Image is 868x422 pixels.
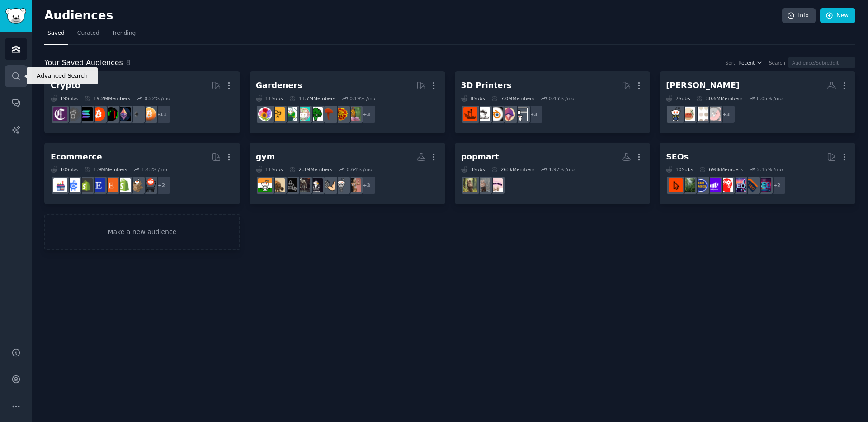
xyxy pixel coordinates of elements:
[757,178,771,192] img: SEO
[53,107,67,121] img: Crypto_Currency_News
[283,178,297,192] img: workouts
[666,151,689,163] div: SEOs
[5,8,26,24] img: GummySearch logo
[491,166,535,173] div: 263k Members
[699,166,743,173] div: 698k Members
[289,95,335,102] div: 13.7M Members
[666,95,690,102] div: 7 Sub s
[44,143,240,205] a: Ecommerce10Subs1.9MMembers1.43% /mo+2ecommercedropshipshopifyEtsyEtsySellersreviewmyshopifyecomme...
[256,166,283,173] div: 11 Sub s
[707,107,721,121] img: DesignMyRoom
[44,214,240,250] a: Make a new audience
[738,60,755,66] span: Recent
[84,166,127,173] div: 1.9M Members
[309,178,323,192] img: indianfitness
[549,95,575,102] div: 0.46 % /mo
[455,71,651,133] a: 3D Printers8Subs7.0MMembers0.46% /mo+33Dprinting3Dmodelingblenderender3FixMyPrint
[112,29,136,38] span: Trending
[296,107,310,121] img: succulents
[347,178,361,192] img: Physiquecritique
[44,57,123,69] span: Your Saved Audiences
[47,29,65,38] span: Saved
[51,166,78,173] div: 10 Sub s
[250,143,445,205] a: gym11Subs2.3MMembers0.64% /mo+3Physiquecritiqueleangainsgymadviceindianfitnessfitness30plusworkou...
[461,166,485,173] div: 3 Sub s
[455,143,651,205] a: popmart3Subs263kMembers1.97% /moPopMartCollectorsLabubuDropslabubu
[732,178,746,192] img: SEO_Digital_Marketing
[476,178,490,192] img: LabubuDrops
[256,80,302,91] div: Gardeners
[283,107,297,121] img: SavageGarden
[142,107,156,121] img: Bitcoin
[660,143,855,205] a: SEOs10Subs698kMembers2.15% /mo+2SEObigseoSEO_Digital_MarketingTechSEOseogrowthSEO_casesLocal_SEOG...
[258,178,272,192] img: Fitness_India
[51,95,78,102] div: 19 Sub s
[104,178,118,192] img: Etsy
[66,107,80,121] img: CryptoCurrencies
[256,95,283,102] div: 11 Sub s
[142,178,156,192] img: ecommerce
[681,178,695,192] img: Local_SEO
[696,95,742,102] div: 30.6M Members
[126,58,131,67] span: 8
[767,176,786,195] div: + 2
[79,107,93,121] img: solana
[74,26,103,45] a: Curated
[669,178,683,192] img: GoogleSearchConsole
[271,178,285,192] img: WorkoutRoutines
[321,178,335,192] img: gymadvice
[51,80,80,91] div: Crypto
[334,107,348,121] img: whatsthisplant
[309,107,323,121] img: vegetablegardening
[44,71,240,133] a: Crypto19Subs19.2MMembers0.22% /mo+11BitcoinethereumethtraderCryptoMarketsBitcoinBeginnerssolanaCr...
[44,26,68,45] a: Saved
[347,107,361,121] img: gardening
[669,107,683,121] img: DIY
[666,80,740,91] div: [PERSON_NAME]
[717,105,736,124] div: + 3
[53,178,67,192] img: ecommerce_growth
[77,29,99,38] span: Curated
[463,178,477,192] img: labubu
[694,178,708,192] img: SEO_cases
[461,80,512,91] div: 3D Printers
[334,178,348,192] img: leangains
[694,107,708,121] img: homedecoratingCJ
[489,107,503,121] img: blender
[117,107,131,121] img: ethtrader
[820,8,855,23] a: New
[271,107,285,121] img: GardeningUK
[719,178,733,192] img: TechSEO
[109,26,139,45] a: Trending
[129,178,143,192] img: dropship
[117,178,131,192] img: shopify
[289,166,332,173] div: 2.3M Members
[347,166,373,173] div: 0.64 % /mo
[549,166,575,173] div: 1.97 % /mo
[129,107,143,121] img: ethereum
[707,178,721,192] img: seogrowth
[476,107,490,121] img: ender3
[660,71,855,133] a: [PERSON_NAME]7Subs30.6MMembers0.05% /mo+3DesignMyRoomhomedecoratingCJinteriordecoratingDIY
[296,178,310,192] img: fitness30plus
[769,60,785,66] div: Search
[491,95,534,102] div: 7.0M Members
[782,8,816,23] a: Info
[258,107,272,121] img: flowers
[514,107,528,121] img: 3Dprinting
[91,107,105,121] img: BitcoinBeginners
[489,178,503,192] img: PopMartCollectors
[256,151,275,163] div: gym
[681,107,695,121] img: interiordecorating
[757,95,783,102] div: 0.05 % /mo
[144,95,170,102] div: 0.22 % /mo
[91,178,105,192] img: EtsySellers
[524,105,543,124] div: + 3
[321,107,335,121] img: mycology
[44,9,782,23] h2: Audiences
[461,95,485,102] div: 8 Sub s
[66,178,80,192] img: ecommercemarketing
[349,95,375,102] div: 0.19 % /mo
[250,71,445,133] a: Gardeners11Subs13.7MMembers0.19% /mo+3gardeningwhatsthisplantmycologyvegetablegardeningsucculents...
[79,178,93,192] img: reviewmyshopify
